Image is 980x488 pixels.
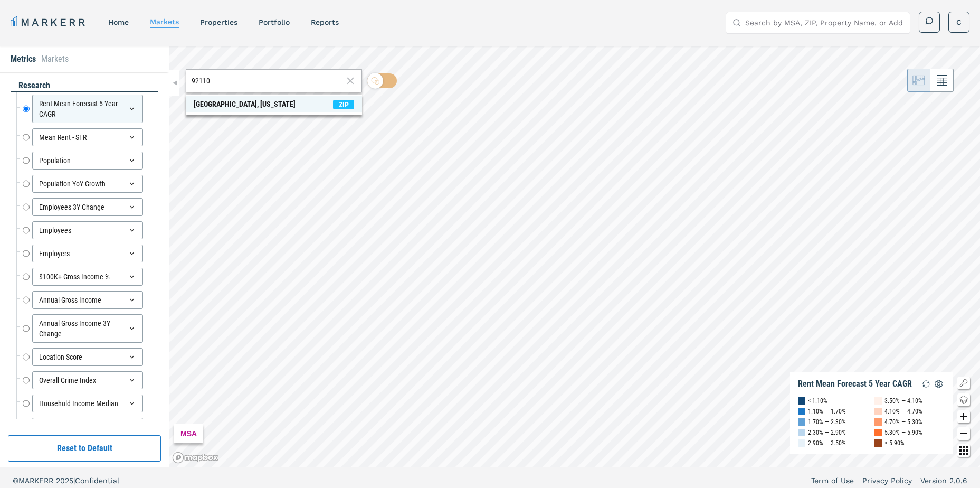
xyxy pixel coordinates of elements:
[56,476,75,485] span: 2025 |
[884,396,922,406] div: 3.50% — 4.10%
[808,406,846,417] div: 1.10% — 1.70%
[32,128,143,146] div: Mean Rent - SFR
[808,427,846,438] div: 2.30% — 2.90%
[745,12,903,33] input: Search by MSA, ZIP, Property Name, or Address
[32,395,143,412] div: Household Income Median
[32,418,143,436] div: Mean Rent 1Y Growth - SFR
[32,371,143,389] div: Overall Crime Index
[32,291,143,309] div: Annual Gross Income
[884,427,922,438] div: 5.30% — 5.90%
[957,410,970,423] button: Zoom in map button
[41,53,69,65] li: Markets
[11,53,36,65] li: Metrics
[333,100,354,109] span: ZIP
[32,268,143,286] div: $100K+ Gross Income %
[808,438,846,448] div: 2.90% — 3.50%
[32,348,143,366] div: Location Score
[32,175,143,193] div: Population YoY Growth
[11,80,158,92] div: research
[957,427,970,440] button: Zoom out map button
[259,18,290,26] a: Portfolio
[956,17,962,27] span: C
[957,377,970,389] button: Show/Hide Legend Map Button
[884,438,905,448] div: > 5.90%
[75,476,119,485] span: Confidential
[13,476,18,485] span: ©
[11,15,87,30] a: MARKERR
[8,435,161,462] button: Reset to Default
[811,475,854,486] a: Term of Use
[32,221,143,239] div: Employees
[169,46,980,467] canvas: Map
[150,17,179,26] a: markets
[948,12,969,33] button: C
[200,18,237,26] a: properties
[798,379,912,389] div: Rent Mean Forecast 5 Year CAGR
[808,417,846,427] div: 1.70% — 2.30%
[192,76,343,87] input: Search by MSA or ZIP Code
[186,96,362,112] span: Search Bar Suggestion Item: 92110, San Diego, California
[933,378,945,390] img: Settings
[957,444,970,457] button: Other options map button
[920,378,933,390] img: Reload Legend
[884,417,922,427] div: 4.70% — 5.30%
[311,18,339,26] a: reports
[862,475,912,486] a: Privacy Policy
[884,406,922,417] div: 4.10% — 4.70%
[194,99,296,110] div: [GEOGRAPHIC_DATA], [US_STATE]
[174,424,203,443] div: MSA
[32,152,143,170] div: Population
[957,393,970,406] button: Change style map button
[920,475,967,486] a: Version 2.0.6
[172,452,218,464] a: Mapbox logo
[808,396,827,406] div: < 1.10%
[32,198,143,216] div: Employees 3Y Change
[32,314,143,343] div: Annual Gross Income 3Y Change
[108,18,129,26] a: home
[18,476,56,485] span: MARKERR
[32,245,143,262] div: Employers
[32,95,143,123] div: Rent Mean Forecast 5 Year CAGR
